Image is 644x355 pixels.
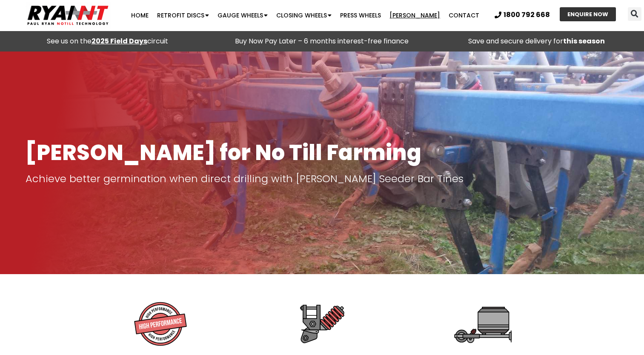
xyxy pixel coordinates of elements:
[336,7,385,24] a: Press Wheels
[92,36,147,46] a: 2025 Field Days
[628,7,641,21] div: Search
[453,293,515,355] img: Upgrade your existing seeder
[495,11,550,18] a: 1800 792 668
[213,7,272,24] a: Gauge Wheels
[125,7,485,24] nav: Menu
[560,7,616,21] a: ENQUIRE NOW
[219,35,425,47] p: Buy Now Pay Later – 6 months interest-free finance
[153,7,213,24] a: Retrofit Discs
[272,7,336,24] a: Closing Wheels
[567,11,608,17] span: ENQUIRE NOW
[434,35,640,47] p: Save and secure delivery for
[292,293,353,355] img: No more breakout problems
[444,7,484,24] a: Contact
[26,141,618,164] h1: [PERSON_NAME] for No Till Farming
[563,36,605,46] strong: this season
[4,35,210,47] div: See us on the circuit
[385,7,444,24] a: [PERSON_NAME]
[127,7,153,24] a: Home
[26,173,618,185] p: Achieve better germination when direct drilling with [PERSON_NAME] Seeder Bar Tines
[26,2,111,29] img: Ryan NT logo
[504,11,550,18] span: 1800 792 668
[130,293,191,355] img: High performance and versatile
